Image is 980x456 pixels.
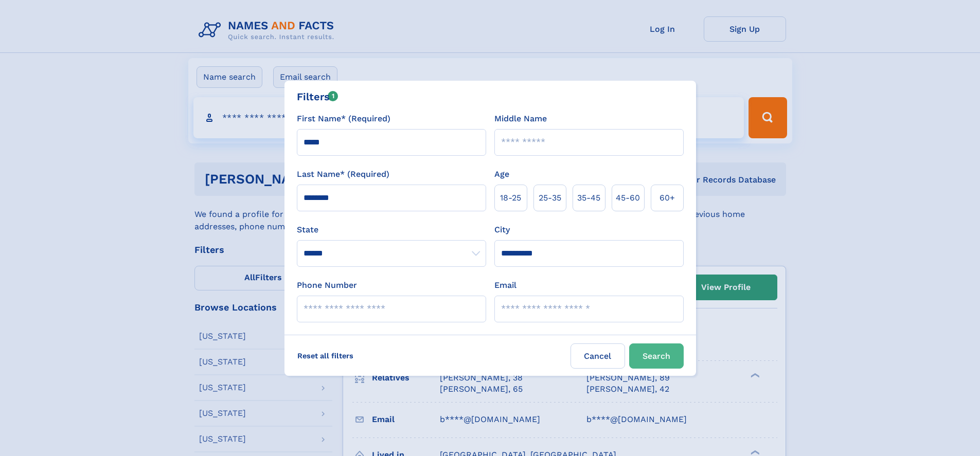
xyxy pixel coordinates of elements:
label: Email [494,279,516,291]
span: 18‑25 [500,192,521,204]
span: 45‑60 [616,192,640,204]
span: 25‑35 [539,192,561,204]
label: City [494,224,510,236]
label: Age [494,168,509,180]
label: Phone Number [297,279,357,291]
span: 35‑45 [577,192,600,204]
label: Middle Name [494,113,547,125]
label: Cancel [571,343,625,369]
span: 60+ [660,192,675,204]
label: Reset all filters [291,343,360,368]
div: Filters [297,89,338,104]
button: Search [629,343,684,369]
label: First Name* (Required) [297,113,390,125]
label: State [297,224,486,236]
label: Last Name* (Required) [297,168,389,180]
